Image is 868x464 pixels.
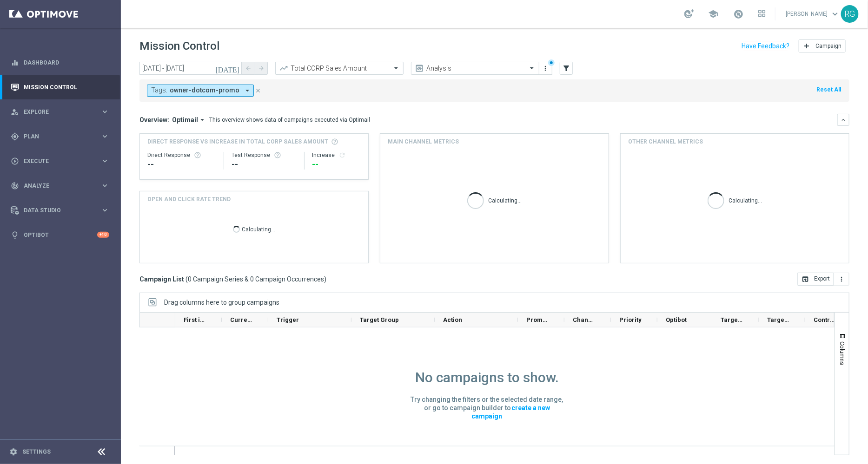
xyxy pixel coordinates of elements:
i: more_vert [542,65,550,72]
button: [DATE] [214,62,242,76]
p: Try changing the filters or the selected date range, or go to campaign builder to [410,395,563,420]
button: Reset All [815,85,842,95]
div: Optibot [11,222,109,247]
button: arrow_back [242,62,255,75]
div: Direct Response [147,151,216,159]
i: add [803,42,810,50]
button: Optimail arrow_drop_down [169,116,209,124]
span: Targeted Response Rate [767,316,789,323]
div: Data Studio [11,206,100,215]
button: filter_alt [560,62,573,75]
i: keyboard_arrow_right [100,157,109,165]
span: owner-dotcom-promo [170,86,239,94]
span: school [708,9,718,19]
div: RG [841,5,859,23]
a: Dashboard [24,50,109,75]
span: 0 Campaign Series & 0 Campaign Occurrences [188,275,324,283]
span: Targeted Customers [721,316,743,323]
div: -- [232,159,296,170]
button: lightbulb Optibot +10 [10,231,110,239]
a: [PERSON_NAME]keyboard_arrow_down [785,7,841,21]
i: settings [9,448,18,456]
ng-select: Total CORP Sales Amount [275,62,404,75]
button: open_in_browser Export [797,273,834,286]
i: equalizer [11,59,19,67]
span: Plan [24,134,100,139]
a: create a new campaign [471,403,550,421]
span: Promotions [526,316,549,323]
div: -- [312,159,361,170]
div: Analyze [11,182,100,190]
i: arrow_drop_down [243,86,252,95]
h1: Mission Control [139,39,219,53]
span: Direct Response VS Increase In Total CORP Sales Amount [147,137,328,146]
a: Optibot [24,222,97,247]
ng-select: Analysis [411,62,539,75]
div: Execute [11,157,100,165]
span: Tags: [151,86,167,94]
span: Control Customers [814,316,836,323]
button: refresh [338,151,346,159]
button: more_vert [541,63,550,74]
div: There are unsaved changes [548,59,555,66]
div: gps_fixed Plan keyboard_arrow_right [10,133,110,140]
button: arrow_forward [255,62,268,75]
multiple-options-button: Export to CSV [797,275,849,282]
div: Dashboard [11,50,109,75]
button: equalizer Dashboard [10,59,110,66]
i: keyboard_arrow_right [100,181,109,190]
span: ) [324,275,326,283]
i: open_in_browser [802,275,809,283]
i: filter_alt [562,64,570,72]
i: [DATE] [215,64,240,72]
button: Mission Control [10,84,110,91]
button: keyboard_arrow_down [837,114,849,126]
div: +10 [97,232,109,238]
span: Channel [573,316,595,323]
p: Calculating... [242,224,276,233]
div: Plan [11,132,100,141]
a: Settings [22,449,51,455]
span: Optibot [666,316,687,323]
i: keyboard_arrow_right [100,107,109,116]
h1: No campaigns to show. [415,369,559,386]
span: First in Range [184,316,206,323]
div: -- [147,159,216,170]
i: arrow_back [245,65,252,72]
span: keyboard_arrow_down [830,9,840,19]
h3: Campaign List [139,275,326,283]
button: Tags: owner-dotcom-promo arrow_drop_down [147,85,254,97]
span: Campaign [815,43,841,49]
i: arrow_drop_down [198,116,206,124]
button: track_changes Analyze keyboard_arrow_right [10,182,110,190]
button: Data Studio keyboard_arrow_right [10,207,110,214]
button: add Campaign [799,39,846,52]
h4: Main channel metrics [388,137,459,146]
button: close [254,85,262,96]
i: preview [415,64,424,73]
span: Explore [24,109,100,115]
p: Calculating... [729,196,762,204]
i: keyboard_arrow_down [840,117,847,123]
div: Mission Control [11,75,109,99]
button: person_search Explore keyboard_arrow_right [10,108,110,116]
h4: OPEN AND CLICK RATE TREND [147,195,231,203]
span: Trigger [277,316,299,323]
i: gps_fixed [11,132,19,141]
div: Explore [11,108,100,116]
i: trending_up [279,64,288,73]
h4: Other channel metrics [628,137,703,146]
input: Select date range [139,62,242,75]
div: play_circle_outline Execute keyboard_arrow_right [10,157,110,165]
div: Test Response [232,151,296,159]
span: ( [186,275,188,283]
span: Data Studio [24,208,100,213]
input: Have Feedback? [742,43,789,49]
span: Optimail [172,116,198,124]
span: Priority [619,316,642,323]
i: person_search [11,108,19,116]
